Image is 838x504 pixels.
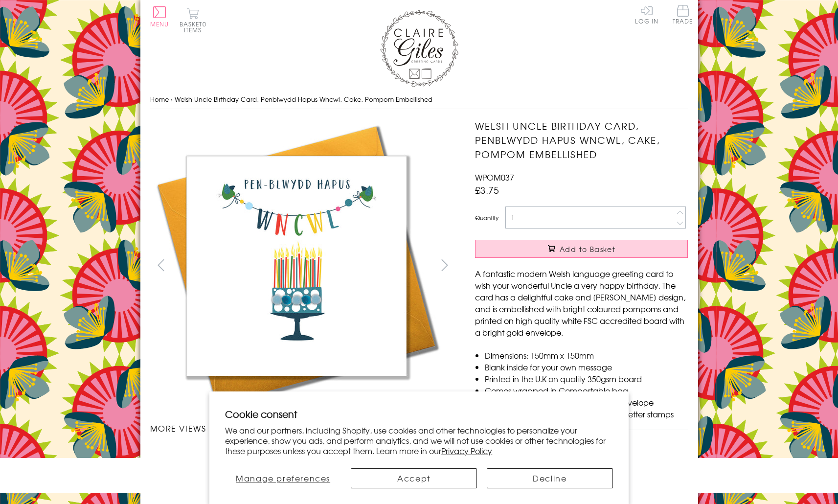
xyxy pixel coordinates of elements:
a: Privacy Policy [441,445,492,457]
span: › [171,94,173,104]
button: Add to Basket [475,240,688,258]
button: next [433,254,455,276]
span: 0 items [184,20,206,34]
h2: Cookie consent [225,407,613,421]
a: Log In [635,5,658,24]
li: Printed in the U.K on quality 350gsm board [485,373,688,385]
span: Manage preferences [236,472,330,484]
p: We and our partners, including Shopify, use cookies and other technologies to personalize your ex... [225,425,613,456]
button: Menu [150,6,169,27]
button: prev [150,254,172,276]
li: Comes wrapped in Compostable bag [485,385,688,396]
button: Basket0 items [180,8,206,33]
span: Trade [673,5,693,24]
span: Welsh Uncle Birthday Card, Penblwydd Hapus Wncwl, Cake, Pompom Embellished [175,94,432,104]
img: Welsh Uncle Birthday Card, Penblwydd Hapus Wncwl, Cake, Pompom Embellished [188,456,188,456]
span: Add to Basket [560,244,615,254]
button: Manage preferences [225,468,341,488]
span: Menu [150,20,169,28]
button: Decline [487,468,613,488]
li: Blank inside for your own message [485,361,688,373]
nav: breadcrumbs [150,90,688,110]
label: Quantity [475,213,498,222]
li: Dimensions: 150mm x 150mm [485,349,688,361]
img: Claire Giles Greetings Cards [380,10,458,87]
a: Trade [673,5,693,26]
p: A fantastic modern Welsh language greeting card to wish your wonderful Uncle a very happy birthda... [475,268,688,338]
span: £3.75 [475,183,499,197]
h1: Welsh Uncle Birthday Card, Penblwydd Hapus Wncwl, Cake, Pompom Embellished [475,119,688,161]
h3: More views [150,422,456,434]
button: Accept [351,468,477,488]
span: WPOM037 [475,171,514,183]
a: Home [150,94,169,104]
img: Welsh Uncle Birthday Card, Penblwydd Hapus Wncwl, Cake, Pompom Embellished [150,119,444,412]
